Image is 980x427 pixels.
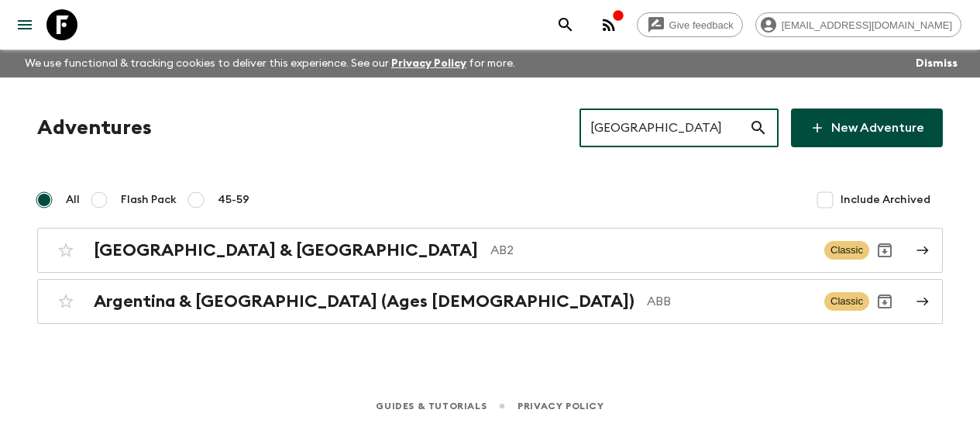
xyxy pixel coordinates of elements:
a: Privacy Policy [518,398,603,415]
a: Privacy Policy [391,58,466,69]
button: Archive [869,235,900,266]
p: We use functional & tracking cookies to deliver this experience. See our for more. [19,50,521,77]
span: Give feedback [661,19,742,31]
div: [EMAIL_ADDRESS][DOMAIN_NAME] [755,12,961,37]
span: Flash Pack [121,192,177,208]
span: 45-59 [218,192,249,208]
input: e.g. AR1, Argentina [579,106,749,150]
a: Give feedback [637,12,743,37]
span: [EMAIL_ADDRESS][DOMAIN_NAME] [773,19,961,31]
h1: Adventures [37,112,152,143]
h2: Argentina & [GEOGRAPHIC_DATA] (Ages [DEMOGRAPHIC_DATA]) [94,291,634,312]
button: menu [9,9,40,40]
a: Guides & Tutorials [376,398,487,415]
button: Dismiss [912,53,961,74]
a: Argentina & [GEOGRAPHIC_DATA] (Ages [DEMOGRAPHIC_DATA])ABBClassicArchive [37,279,943,324]
span: Classic [824,292,869,311]
span: Classic [824,241,869,260]
a: New Adventure [791,108,943,147]
button: search adventures [550,9,581,40]
span: All [66,192,80,208]
button: Archive [869,286,900,317]
span: Include Archived [841,192,930,208]
p: ABB [647,292,812,311]
h2: [GEOGRAPHIC_DATA] & [GEOGRAPHIC_DATA] [94,240,478,260]
p: AB2 [490,241,812,260]
a: [GEOGRAPHIC_DATA] & [GEOGRAPHIC_DATA]AB2ClassicArchive [37,228,943,273]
